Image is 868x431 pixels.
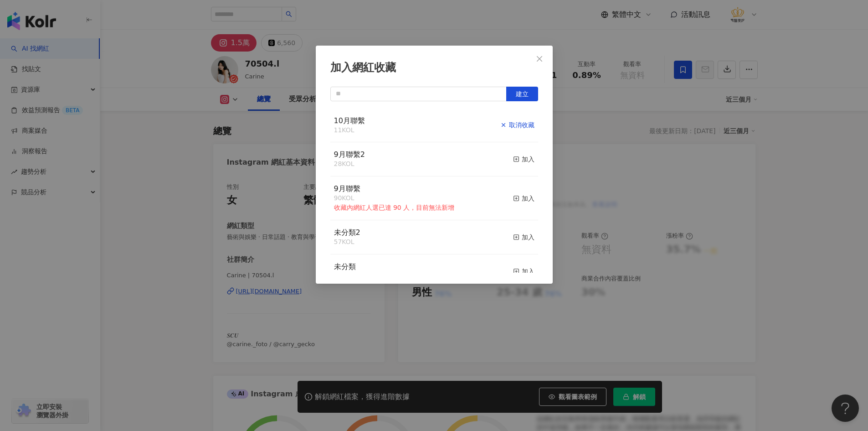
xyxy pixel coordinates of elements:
div: 加入 [513,266,534,276]
a: 10月聯繫 [334,117,365,125]
span: 10月聯繫 [334,116,365,125]
a: 未分類2 [334,229,360,236]
a: 9月聯繫 [334,185,360,192]
span: 收藏內網紅人選已達 90 人，目前無法新增 [334,204,455,211]
div: 11 KOL [334,126,365,135]
span: 建立 [516,90,529,98]
div: 取消收藏 [500,120,534,130]
span: 9月聯繫 [334,184,360,193]
button: Close [530,50,549,68]
div: 90 KOL [334,194,455,203]
button: 建立 [506,87,538,101]
div: 加入 [513,154,534,164]
span: 未分類2 [334,228,360,237]
button: 加入 [513,150,534,169]
div: 57 KOL [334,238,360,247]
button: 加入 [513,228,534,247]
span: 未分類 [334,262,356,271]
div: 加入 [513,193,534,203]
span: close [536,55,543,62]
div: 45 KOL [334,272,356,281]
div: 28 KOL [334,160,365,169]
button: 取消收藏 [500,116,534,135]
a: 未分類 [334,263,356,270]
button: 加入 [513,262,534,281]
a: 9月聯繫2 [334,151,365,158]
div: 加入 [513,232,534,242]
button: 加入 [513,184,534,213]
span: 9月聯繫2 [334,150,365,159]
div: 加入網紅收藏 [330,60,538,76]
